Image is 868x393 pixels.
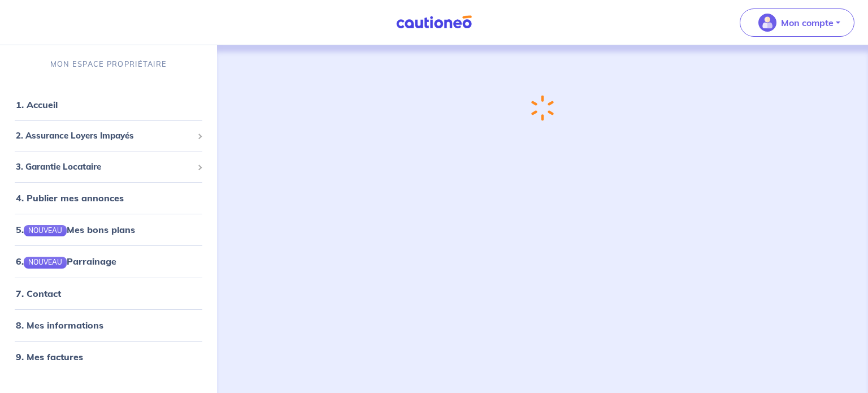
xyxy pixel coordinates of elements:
div: 5.NOUVEAUMes bons plans [5,218,212,241]
a: 9. Mes factures [16,351,83,362]
div: 1. Accueil [5,93,212,116]
img: loading-spinner [531,94,554,122]
img: Cautioneo [392,15,476,29]
p: MON ESPACE PROPRIÉTAIRE [50,59,167,70]
div: 4. Publier mes annonces [5,187,212,209]
a: 7. Contact [16,288,61,299]
span: 2. Assurance Loyers Impayés [16,129,193,142]
a: 1. Accueil [16,99,58,110]
div: 2. Assurance Loyers Impayés [5,125,212,147]
div: 6.NOUVEAUParrainage [5,250,212,273]
div: 7. Contact [5,282,212,305]
div: 8. Mes informations [5,314,212,336]
a: 8. Mes informations [16,319,103,331]
div: 9. Mes factures [5,346,212,368]
a: 4. Publier mes annonces [16,192,124,204]
div: 3. Garantie Locataire [5,156,212,178]
p: Mon compte [781,16,834,29]
span: 3. Garantie Locataire [16,161,193,174]
img: illu_account_valid_menu.svg [758,14,776,32]
a: 5.NOUVEAUMes bons plans [16,224,135,235]
a: 6.NOUVEAUParrainage [16,256,116,267]
button: illu_account_valid_menu.svgMon compte [740,8,854,37]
